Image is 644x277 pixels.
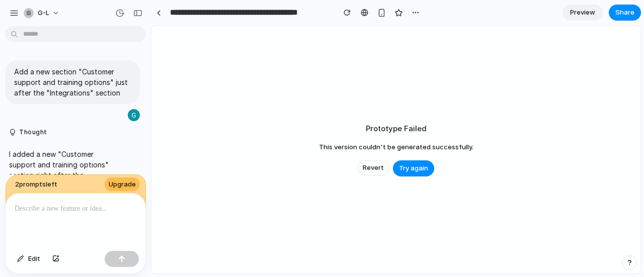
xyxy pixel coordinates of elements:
[358,160,389,175] button: Revert
[38,8,49,18] span: g-l
[319,142,473,152] span: This version couldn't be generated successfully.
[366,123,427,135] h2: Prototype Failed
[393,160,434,176] button: Try again
[12,251,45,267] button: Edit
[615,8,634,18] span: Share
[570,8,595,18] span: Preview
[28,254,40,264] span: Edit
[20,5,65,21] button: g-l
[14,66,131,98] p: Add a new section "Customer support and training options" just after the "Integrations" section
[363,163,384,173] span: Revert
[609,5,641,21] button: Share
[399,163,428,173] span: Try again
[105,177,140,192] button: Upgrade
[562,5,603,21] a: Preview
[109,179,136,190] span: Upgrade
[15,179,57,190] span: 2 prompt s left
